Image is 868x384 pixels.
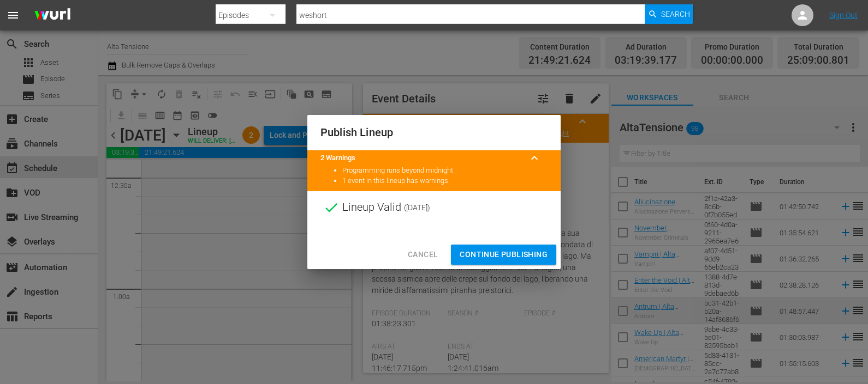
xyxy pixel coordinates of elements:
span: keyboard_arrow_up [528,151,541,164]
span: ( [DATE] ) [404,199,430,216]
img: ans4CAIJ8jUAAAAAAAAAAAAAAAAAAAAAAAAgQb4GAAAAAAAAAAAAAAAAAAAAAAAAJMjXAAAAAAAAAAAAAAAAAAAAAAAAgAT5G... [26,3,79,28]
title: 2 Warnings [320,153,521,163]
li: 1 event in this lineup has warnings. [342,176,548,186]
h2: Publish Lineup [320,124,548,141]
button: keyboard_arrow_up [521,145,548,171]
span: Continue Publishing [460,248,548,261]
a: Sign Out [829,11,858,20]
button: Cancel [399,245,447,265]
span: menu [7,9,20,22]
div: Lineup Valid [307,191,561,224]
span: Cancel [408,248,438,261]
span: Search [661,4,690,24]
li: Programming runs beyond midnight [342,166,548,176]
button: Continue Publishing [451,245,556,265]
